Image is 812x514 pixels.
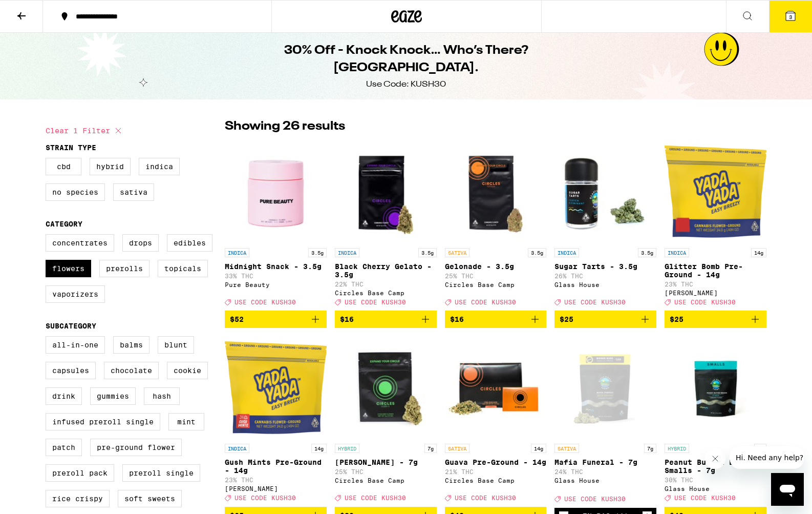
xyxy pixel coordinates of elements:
[455,495,516,502] span: USE CODE KUSH30
[554,248,579,257] p: INDICA
[225,336,327,439] img: Yada Yada - Gush Mints Pre-Ground - 14g
[335,140,437,311] a: Open page for Black Cherry Gelato - 3.5g from Circles Base Camp
[225,485,327,492] div: [PERSON_NAME]
[113,183,154,201] label: Sativa
[705,448,725,469] iframe: Close message
[99,260,149,277] label: Prerolls
[665,262,766,279] p: Glitter Bomb Pre-Ground - 14g
[335,477,437,484] div: Circles Base Camp
[225,248,249,257] p: INDICA
[674,299,736,305] span: USE CODE KUSH30
[46,490,110,507] label: Rice Crispy
[445,140,547,243] img: Circles Base Camp - Gelonade - 3.5g
[665,444,689,453] p: HYBRID
[46,260,91,277] label: Flowers
[335,458,437,466] p: [PERSON_NAME] - 7g
[769,1,812,32] button: 3
[754,444,766,453] p: 7g
[665,140,766,311] a: Open page for Glitter Bomb Pre-Ground - 14g from Yada Yada
[46,413,160,430] label: Infused Preroll Single
[335,336,437,439] img: Circles Base Camp - Banana Bliss - 7g
[104,362,159,379] label: Chocolate
[158,260,208,277] label: Topicals
[46,387,82,405] label: Drink
[225,273,327,279] p: 33% THC
[46,234,114,252] label: Concentrates
[450,315,464,323] span: $16
[113,336,149,354] label: Balms
[122,464,200,482] label: Preroll Single
[445,248,469,257] p: SATIVA
[665,485,766,492] div: Glass House
[455,299,516,305] span: USE CODE KUSH30
[445,477,547,484] div: Circles Base Camp
[670,315,683,323] span: $25
[424,444,437,453] p: 7g
[665,477,766,483] p: 30% THC
[225,140,327,311] a: Open page for Midnight Snack - 3.5g from Pure Beauty
[730,446,804,469] iframe: Message from company
[445,336,547,439] img: Circles Base Camp - Guava Pre-Ground - 14g
[225,458,327,475] p: Gush Mints Pre-Ground - 14g
[335,468,437,475] p: 25% THC
[345,495,406,502] span: USE CODE KUSH30
[225,140,327,243] img: Pure Beauty - Midnight Snack - 3.5g
[554,140,656,243] img: Glass House - Sugar Tarts - 3.5g
[554,444,579,453] p: SATIVA
[90,387,136,405] label: Gummies
[445,468,547,475] p: 21% THC
[335,248,359,257] p: INDICA
[167,234,212,252] label: Edibles
[225,281,327,288] div: Pure Beauty
[528,248,546,257] p: 3.5g
[554,477,656,484] div: Glass House
[560,315,573,323] span: $25
[445,281,547,288] div: Circles Base Camp
[46,143,96,152] legend: Strain Type
[665,458,766,475] p: Peanut Butter Breath Smalls - 7g
[335,140,437,243] img: Circles Base Camp - Black Cherry Gelato - 3.5g
[46,362,96,379] label: Capsules
[311,444,327,453] p: 14g
[46,285,105,303] label: Vaporizers
[225,336,327,506] a: Open page for Gush Mints Pre-Ground - 14g from Yada Yada
[335,281,437,287] p: 22% THC
[665,311,766,328] button: Add to bag
[445,311,547,328] button: Add to bag
[168,413,204,430] label: Mint
[554,140,656,311] a: Open page for Sugar Tarts - 3.5g from Glass House
[789,14,792,20] span: 3
[158,336,194,354] label: Blunt
[345,299,406,305] span: USE CODE KUSH30
[665,336,766,439] img: Glass House - Peanut Butter Breath Smalls - 7g
[445,336,547,506] a: Open page for Guava Pre-Ground - 14g from Circles Base Camp
[46,464,114,482] label: Preroll Pack
[90,439,182,456] label: Pre-ground Flower
[230,315,244,323] span: $52
[122,234,159,252] label: Drops
[234,299,296,305] span: USE CODE KUSH30
[638,248,656,257] p: 3.5g
[46,158,81,175] label: CBD
[335,444,359,453] p: HYBRID
[46,336,105,354] label: All-In-One
[118,490,182,507] label: Soft Sweets
[225,262,327,271] p: Midnight Snack - 3.5g
[554,311,656,328] button: Add to bag
[46,322,96,330] legend: Subcategory
[139,158,180,175] label: Indica
[554,468,656,475] p: 24% THC
[665,140,766,243] img: Yada Yada - Glitter Bomb Pre-Ground - 14g
[46,439,82,456] label: Patch
[644,444,656,453] p: 7g
[554,458,656,466] p: Mafia Funeral - 7g
[554,273,656,279] p: 26% THC
[674,495,736,502] span: USE CODE KUSH30
[225,118,345,135] p: Showing 26 results
[46,118,124,143] button: Clear 1 filter
[554,281,656,288] div: Glass House
[771,473,804,506] iframe: Button to launch messaging window
[340,315,354,323] span: $16
[445,262,547,271] p: Gelonade - 3.5g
